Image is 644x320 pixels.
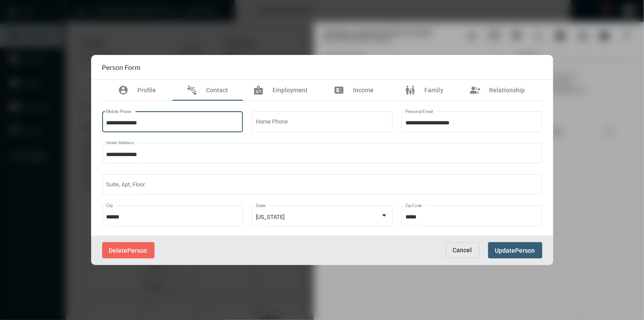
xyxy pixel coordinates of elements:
[273,87,308,94] span: Employment
[256,214,284,220] span: [US_STATE]
[453,247,472,254] span: Cancel
[353,87,374,94] span: Income
[187,85,198,95] mat-icon: connect_without_contact
[334,85,344,95] mat-icon: price_change
[102,63,141,71] h2: Person Form
[405,85,416,95] mat-icon: family_restroom
[489,87,525,94] span: Relationship
[254,85,264,95] mat-icon: badge
[424,87,443,94] span: Family
[138,87,156,94] span: Profile
[118,85,129,95] mat-icon: account_circle
[488,242,542,258] button: UpdatePerson
[446,242,479,258] button: Cancel
[109,247,128,254] span: Delete
[495,247,515,254] span: Update
[128,247,147,254] span: Person
[206,87,228,94] span: Contact
[470,85,481,95] mat-icon: group_add
[102,242,155,258] button: DeletePerson
[515,247,535,254] span: Person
